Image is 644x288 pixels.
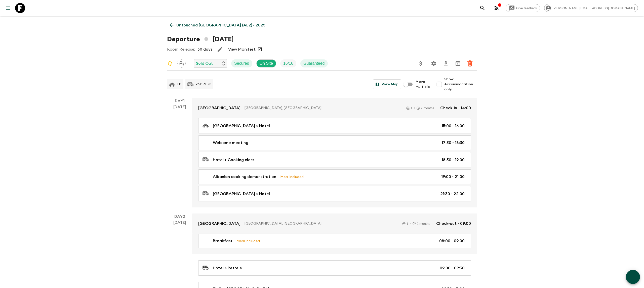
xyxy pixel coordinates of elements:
div: Trip Fill [280,59,296,67]
button: Update Price, Early Bird Discount and Costs [416,58,426,68]
p: [GEOGRAPHIC_DATA] [198,105,240,111]
div: On Site [256,59,276,67]
span: Assign pack leader [177,61,186,65]
p: Sold Out [196,60,213,66]
div: 1 [406,106,412,110]
p: 16 / 16 [283,60,293,66]
a: Untouched [GEOGRAPHIC_DATA] (AL2) • 2025 [167,20,268,30]
div: [PERSON_NAME][EMAIL_ADDRESS][DOMAIN_NAME] [544,4,638,12]
p: Hotel > Cooking class [213,157,254,163]
a: BreakfastMeal Included08:00 - 09:00 [198,234,471,248]
p: 08:00 - 09:00 [439,238,465,244]
a: Hotel > Petrele09:00 - 09:30 [198,260,471,276]
a: Albanian cooking demonstrationMeal Included19:00 - 21:00 [198,169,471,184]
div: [DATE] [173,104,186,207]
p: 1 h [177,82,181,87]
p: 30 days [197,46,212,52]
p: [GEOGRAPHIC_DATA], [GEOGRAPHIC_DATA] [245,105,400,111]
span: Show Accommodation only [444,77,477,92]
p: 19:00 - 21:00 [441,174,465,180]
p: 23 h 30 m [195,82,211,87]
button: View Map [373,79,401,89]
p: Albanian cooking demonstration [213,174,276,180]
p: Check-in - 14:00 [440,105,471,111]
p: Day 2 [167,213,192,220]
p: Meal Included [236,238,260,244]
span: Give feedback [513,6,540,10]
button: menu [3,3,13,13]
p: [GEOGRAPHIC_DATA], [GEOGRAPHIC_DATA] [245,221,396,226]
p: [GEOGRAPHIC_DATA] > Hotel [213,191,270,197]
a: [GEOGRAPHIC_DATA] > Hotel21:30 - 22:00 [198,186,471,201]
p: 17:30 - 18:30 [441,140,465,146]
button: Download CSV [441,58,451,68]
a: [GEOGRAPHIC_DATA] > Hotel15:00 - 16:00 [198,118,471,133]
div: Secured [231,59,252,67]
p: Guaranteed [303,60,325,66]
p: 09:00 - 09:30 [440,265,465,271]
a: Hotel > Cooking class18:30 - 19:00 [198,152,471,167]
button: Settings [429,58,439,68]
p: 15:00 - 16:00 [441,123,465,129]
p: On Site [260,60,273,66]
p: Day 1 [167,98,192,104]
button: Archive (Completed, Cancelled or Unsynced Departures only) [453,58,463,68]
p: Room Release: [167,46,195,52]
svg: Sync Required - Changes detected [167,60,173,66]
a: [GEOGRAPHIC_DATA][GEOGRAPHIC_DATA], [GEOGRAPHIC_DATA]12 monthsCheck-in - 14:00 [192,98,477,118]
p: 18:30 - 19:00 [441,157,465,163]
h1: Departure [DATE] [167,34,234,44]
div: 2 months [417,106,434,110]
a: [GEOGRAPHIC_DATA][GEOGRAPHIC_DATA], [GEOGRAPHIC_DATA]12 monthsCheck-out - 09:00 [192,213,477,234]
p: 21:30 - 22:00 [440,191,465,197]
a: Give feedback [506,4,540,12]
p: Welcome meeting [213,140,248,146]
span: Move multiple [416,79,430,89]
p: Secured [234,60,249,66]
p: [GEOGRAPHIC_DATA] > Hotel [213,123,270,129]
span: [PERSON_NAME][EMAIL_ADDRESS][DOMAIN_NAME] [550,6,638,10]
a: View Manifest [228,47,256,52]
p: [GEOGRAPHIC_DATA] [198,221,240,227]
p: Untouched [GEOGRAPHIC_DATA] (AL2) • 2025 [176,22,265,28]
button: Delete [465,58,475,68]
p: Hotel > Petrele [213,265,242,271]
div: 1 [402,222,408,225]
div: 2 months [413,222,430,225]
a: Welcome meeting17:30 - 18:30 [198,135,471,150]
p: Check-out - 09:00 [436,221,471,227]
p: Breakfast [213,238,232,244]
p: Meal Included [280,174,304,179]
button: search adventures [477,3,488,13]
